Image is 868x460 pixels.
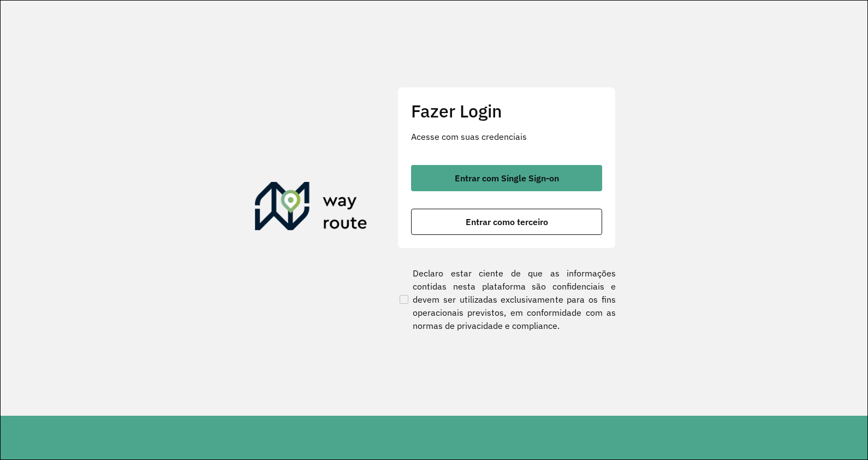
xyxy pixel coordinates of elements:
[411,165,602,191] button: button
[455,174,559,182] span: Entrar com Single Sign-on
[466,217,548,226] span: Entrar como terceiro
[397,267,616,332] label: Declaro estar ciente de que as informações contidas nesta plataforma são confidenciais e devem se...
[411,101,602,121] h2: Fazer Login
[255,182,367,234] img: Roteirizador AmbevTech
[411,209,602,235] button: button
[411,130,602,143] p: Acesse com suas credenciais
